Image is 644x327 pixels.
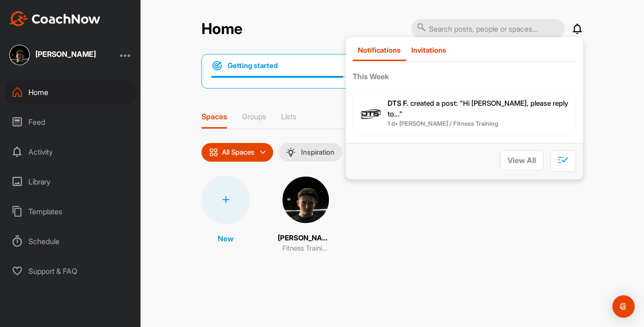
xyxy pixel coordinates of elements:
[5,140,136,163] div: Activity
[388,99,409,108] b: DTS F.
[9,11,101,26] img: CoachNow
[5,170,136,193] div: Library
[278,176,334,254] a: [PERSON_NAME] - DTS Level 1 PortfolioFitness Training
[35,50,96,58] div: [PERSON_NAME]
[282,243,329,254] p: Fitness Training
[301,149,335,156] p: Inspiration
[281,112,296,121] p: Lists
[5,81,136,104] div: Home
[411,19,565,39] input: Search posts, people or spaces...
[201,20,242,38] h2: Home
[360,103,381,124] img: user avatar
[286,148,295,157] img: menuIcon
[388,99,568,118] span: created a post : "Hi [PERSON_NAME], please reply to..."
[508,156,536,165] span: View All
[358,46,401,54] p: Notifications
[353,71,576,82] label: This Week
[201,112,227,121] p: Spaces
[222,149,255,156] p: All Spaces
[5,259,136,283] div: Support & FAQ
[9,45,30,65] img: square_a378a4b03f52f4637679e777dfb85d79.jpg
[242,112,266,121] p: Groups
[612,295,635,318] div: Open Intercom Messenger
[411,46,446,54] p: Invitations
[500,150,543,170] button: View All
[228,61,278,71] h1: Getting started
[218,233,234,244] p: New
[282,176,330,224] img: square_a378a4b03f52f4637679e777dfb85d79.jpg
[5,200,136,223] div: Templates
[211,60,223,71] img: bullseye
[278,233,334,244] p: [PERSON_NAME] - DTS Level 1 Portfolio
[5,230,136,253] div: Schedule
[5,110,136,134] div: Feed
[388,120,498,127] b: 1 d • [PERSON_NAME] / Fitness Training
[209,148,218,157] img: icon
